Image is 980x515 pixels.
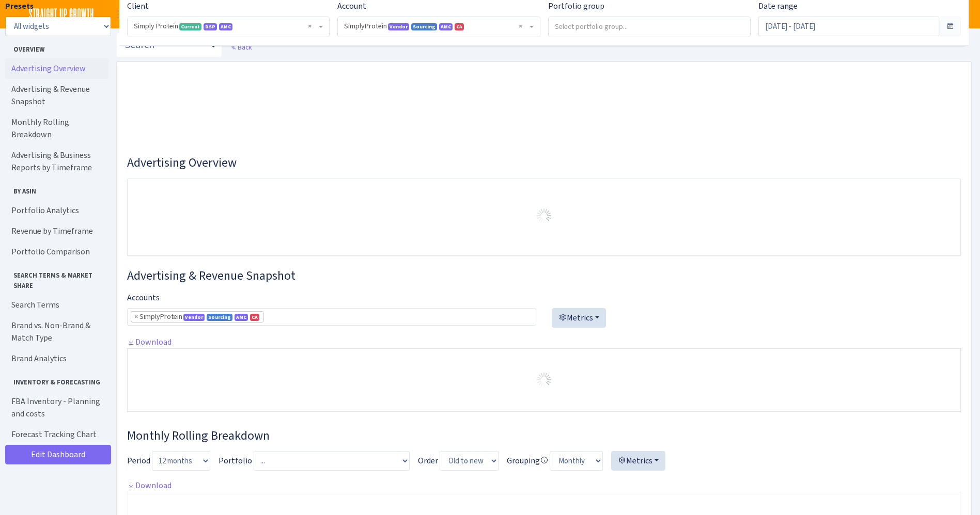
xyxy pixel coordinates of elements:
label: Grouping [507,455,548,467]
span: Amazon Marketing Cloud [439,23,453,30]
span: Overview [6,40,108,54]
span: Vendor [388,23,409,30]
span: Sourcing [411,23,437,30]
span: Simply Protein <span class="badge badge-success">Current</span><span class="badge badge-primary">... [128,17,329,37]
img: Preloader [536,207,552,224]
span: Canada [250,314,259,321]
a: A [944,5,962,23]
span: SimplyProtein <span class="badge badge-primary">Vendor</span><span class="badge badge-info">Sourc... [338,17,539,37]
span: DSP [204,23,217,30]
li: SimplyProtein <span class="badge badge-primary">Vendor</span><span class="badge badge-info">Sourc... [131,311,264,323]
input: Select portfolio group... [549,17,750,36]
a: Advertising & Revenue Snapshot [5,79,108,112]
label: Order [418,455,438,467]
h3: Widget #2 [127,268,961,283]
a: Monthly Rolling Breakdown [5,112,108,145]
span: By ASIN [6,182,108,196]
span: Simply Protein <span class="badge badge-success">Current</span><span class="badge badge-primary">... [134,21,317,31]
span: Vendor [183,314,205,321]
span: Remove all items [308,21,312,31]
label: Period [127,455,150,467]
a: Portfolio Analytics [5,200,108,221]
a: Edit Dashboard [5,445,111,464]
a: Brand vs. Non-Brand & Match Type [5,315,108,348]
a: Forecast Tracking Chart [5,424,108,445]
a: Portfolio Comparison [5,242,108,262]
span: × [134,312,138,322]
a: Revenue by Timeframe [5,221,108,242]
label: Portfolio [219,455,252,467]
span: AMC [219,23,232,30]
button: Metrics [552,308,606,328]
span: Sourcing [207,314,232,321]
button: Metrics [611,451,665,471]
span: Remove all items [519,21,522,31]
span: Canada [455,23,464,30]
span: SimplyProtein <span class="badge badge-primary">Vendor</span><span class="badge badge-info">Sourc... [344,21,527,31]
a: Advertising & Business Reports by Timeframe [5,145,108,178]
span: Amazon Marketing Cloud [235,314,248,321]
a: Brand Analytics [5,348,108,369]
span: Current [179,23,201,30]
a: FBA Inventory - Planning and costs [5,391,108,424]
a: Download [127,480,172,491]
h3: Widget #1 [127,155,961,170]
a: Advertising Overview [5,58,108,79]
i: Avg. daily only for these metrics:<br> Sessions<br> Units Shipped (Sourcing)<br> Shipped Product ... [540,456,548,464]
a: Back [230,42,252,52]
span: Inventory & Forecasting [6,373,108,387]
label: Accounts [127,292,160,304]
img: Adriana Lara [944,5,962,23]
span: Search Terms & Market Share [6,266,108,290]
img: Preloader [536,372,552,388]
a: Search Terms [5,295,108,315]
a: Download [127,336,172,347]
h3: Widget #38 [127,428,961,443]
